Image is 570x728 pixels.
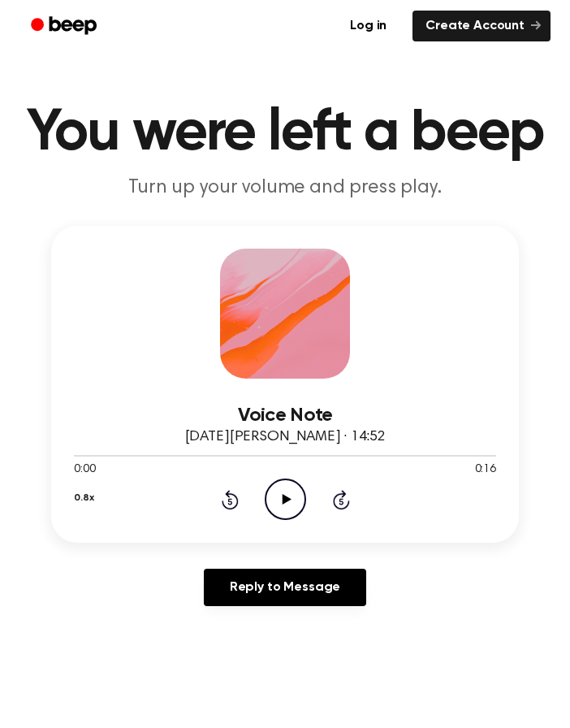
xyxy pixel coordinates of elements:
a: Log in [334,7,403,45]
span: [DATE][PERSON_NAME] · 14:52 [185,430,386,444]
a: Reply to Message [204,569,366,606]
a: Beep [19,11,111,42]
span: 0:16 [475,461,496,479]
h1: You were left a beep [19,104,551,162]
span: 0:00 [74,461,95,479]
a: Create Account [412,11,551,41]
button: 0.8x [74,484,93,512]
p: Turn up your volume and press play. [19,175,551,200]
h3: Voice Note [74,405,496,427]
